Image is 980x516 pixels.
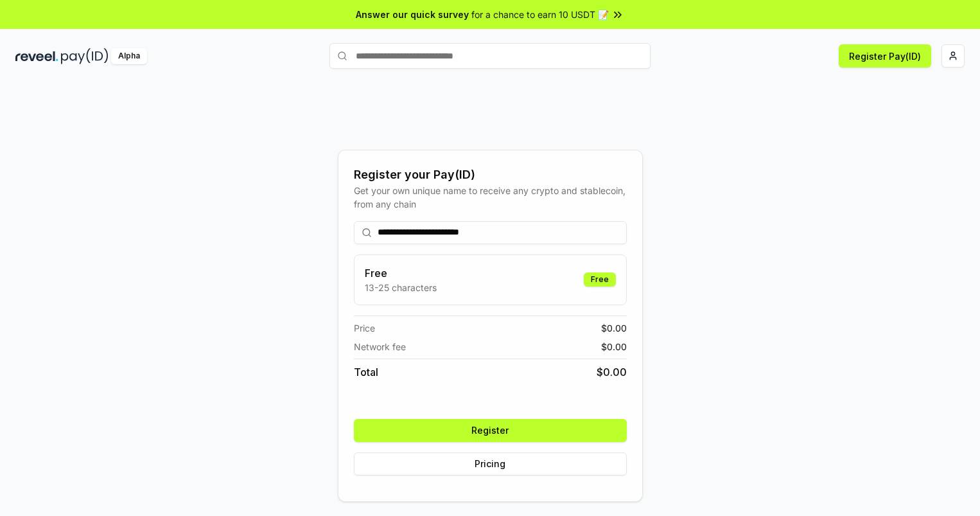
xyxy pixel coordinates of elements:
[601,340,627,353] span: $ 0.00
[839,44,931,67] button: Register Pay(ID)
[354,184,627,211] div: Get your own unique name to receive any crypto and stablecoin, from any chain
[601,321,627,335] span: $ 0.00
[356,8,469,21] span: Answer our quick survey
[584,272,616,287] div: Free
[354,364,378,380] span: Total
[15,48,58,64] img: reveel_dark
[365,281,437,294] p: 13-25 characters
[354,340,406,353] span: Network fee
[354,419,627,442] button: Register
[354,321,375,335] span: Price
[354,452,627,476] button: Pricing
[111,48,147,64] div: Alpha
[365,265,437,281] h3: Free
[354,166,627,184] div: Register your Pay(ID)
[471,8,609,21] span: for a chance to earn 10 USDT 📝
[61,48,109,64] img: pay_id
[597,364,627,380] span: $ 0.00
